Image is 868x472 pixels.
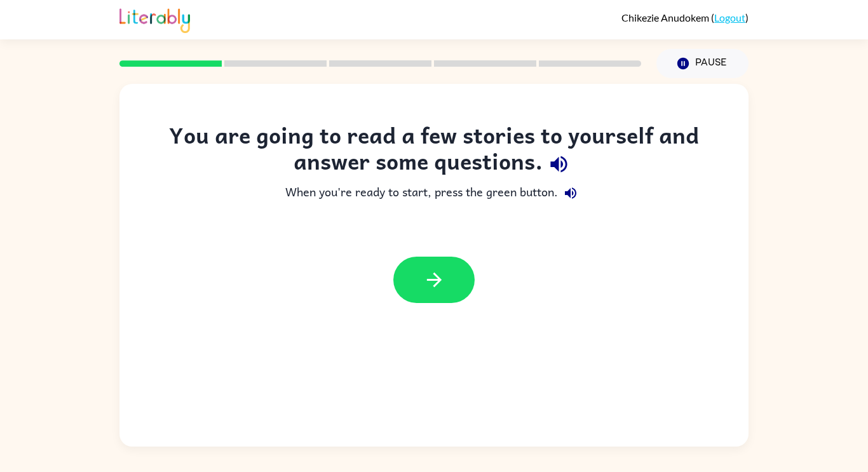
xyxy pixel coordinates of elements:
a: Logout [714,11,745,24]
div: You are going to read a few stories to yourself and answer some questions. [145,122,723,180]
button: Pause [656,49,749,78]
div: When you're ready to start, press the green button. [145,180,723,206]
img: Literably [119,5,190,33]
span: Chikezie Anudokem [621,11,711,24]
div: ( ) [621,11,749,24]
